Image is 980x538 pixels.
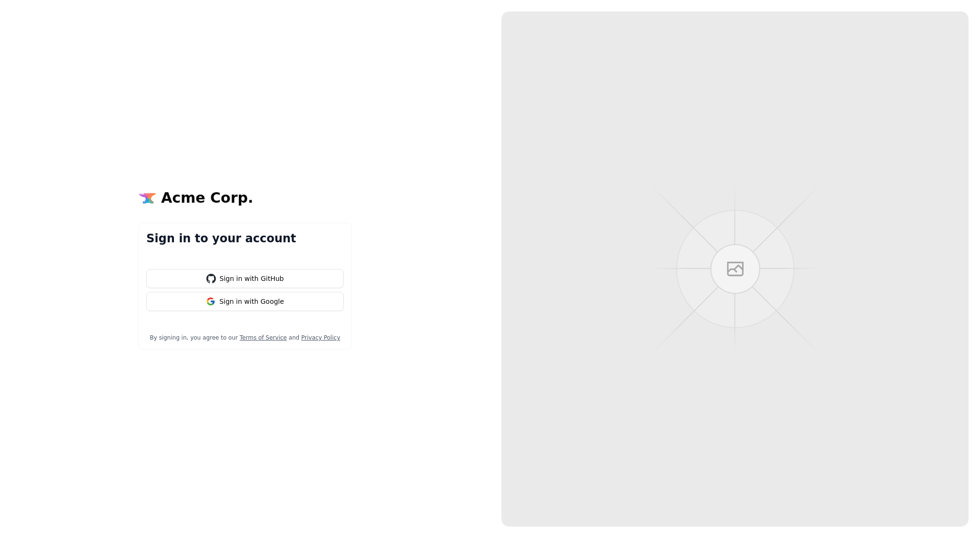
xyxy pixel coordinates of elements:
button: Sign in with Google [146,292,344,311]
img: Onboarding illustration [501,11,969,527]
h1: Sign in to your account [146,231,344,246]
img: google.58e3d63e.svg [206,297,215,306]
a: Privacy Policy [301,334,340,341]
a: Terms of Service [240,334,287,341]
div: By signing in, you agree to our and [146,334,344,341]
img: github-black.3b925f14.svg [206,274,216,283]
p: Acme Corp. [161,189,253,207]
button: Sign in with GitHub [146,269,344,288]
